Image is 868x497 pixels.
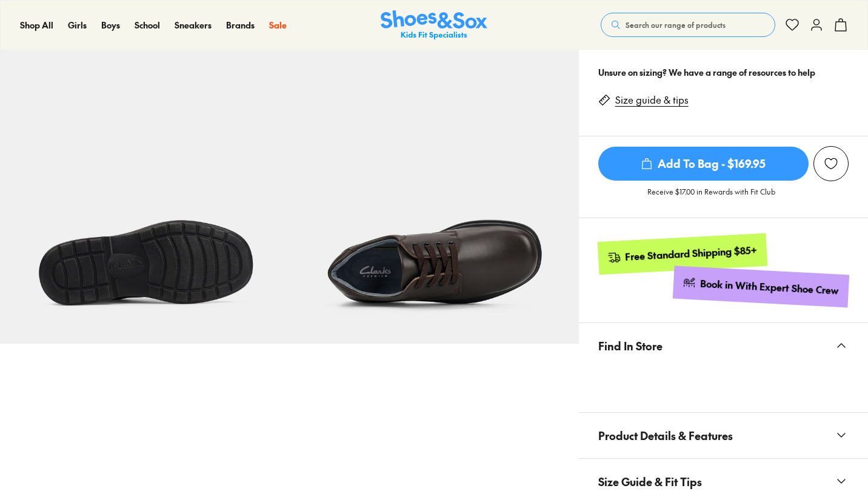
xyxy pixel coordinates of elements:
span: Sale [269,19,287,31]
span: Girls [68,19,87,31]
span: Sneakers [175,19,212,31]
button: Add To Bag - $169.95 [598,146,809,181]
img: 9-527177_1 [289,55,578,344]
a: Sale [269,19,287,32]
button: Search our range of products [601,13,775,37]
a: Shop All [20,19,53,32]
button: Find In Store [579,323,868,369]
button: Add to Wishlist [813,146,849,181]
div: Free Standard Shipping $85+ [624,243,757,263]
span: Search our range of products [626,19,726,30]
div: Book in With Expert Shoe Crew [700,277,840,298]
a: Sneakers [175,19,212,32]
span: Product Details & Features [598,418,733,453]
span: Boys [101,19,120,31]
a: Brands [226,19,255,32]
a: Shoes & Sox [381,10,487,40]
button: Product Details & Features [579,413,868,458]
span: Find In Store [598,328,663,364]
a: Free Standard Shipping $85+ [597,233,767,275]
span: School [135,19,160,31]
img: SNS_Logo_Responsive.svg [381,10,487,40]
p: Receive $17.00 in Rewards with Fit Club [647,186,775,208]
span: Shop All [20,19,53,31]
a: Girls [68,19,87,32]
a: Size guide & tips [615,93,689,107]
div: Unsure on sizing? We have a range of resources to help [598,66,849,79]
a: Boys [101,19,120,32]
a: School [135,19,160,32]
span: Brands [226,19,255,31]
iframe: Find in Store [598,369,849,398]
a: Book in With Expert Shoe Crew [673,265,849,307]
